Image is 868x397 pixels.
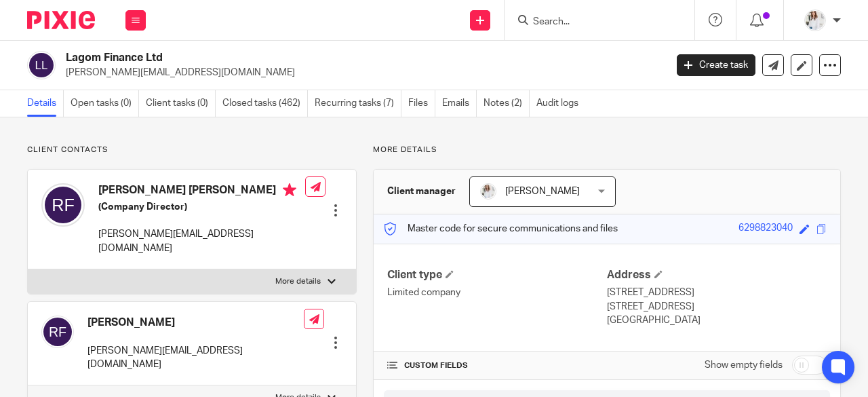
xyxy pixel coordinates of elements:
h2: Lagom Finance Ltd [66,51,538,65]
h4: CUSTOM FIELDS [387,360,607,371]
p: [STREET_ADDRESS] [607,286,827,299]
a: Details [27,90,64,117]
label: Show empty fields [705,358,783,372]
p: Client contacts [27,145,357,155]
img: Daisy.JPG [480,183,496,200]
div: 6298823040 [738,221,793,237]
p: [PERSON_NAME][EMAIL_ADDRESS][DOMAIN_NAME] [66,66,656,79]
a: Closed tasks (462) [222,90,308,117]
a: Client tasks (0) [146,90,216,117]
p: [STREET_ADDRESS] [607,300,827,314]
img: svg%3E [27,51,56,79]
a: Open tasks (0) [71,90,139,117]
span: [PERSON_NAME] [505,187,580,196]
a: Emails [442,90,477,117]
p: Master code for secure communications and files [384,222,618,235]
p: [PERSON_NAME][EMAIL_ADDRESS][DOMAIN_NAME] [98,227,305,255]
p: [PERSON_NAME][EMAIL_ADDRESS][DOMAIN_NAME] [87,344,304,372]
h5: (Company Director) [98,200,305,214]
img: Pixie [27,11,95,29]
p: [GEOGRAPHIC_DATA] [607,314,827,327]
a: Recurring tasks (7) [315,90,401,117]
a: Audit logs [536,90,585,117]
img: svg%3E [41,183,85,227]
h3: Client manager [387,185,456,198]
h4: [PERSON_NAME] [PERSON_NAME] [98,183,305,200]
i: Primary [283,183,296,197]
a: Create task [677,54,755,76]
h4: Client type [387,268,607,282]
img: svg%3E [41,316,74,348]
a: Files [408,90,435,117]
p: Limited company [387,286,607,299]
h4: Address [607,268,827,282]
a: Notes (2) [484,90,530,117]
p: More details [275,276,321,287]
img: Daisy.JPG [804,10,826,31]
h4: [PERSON_NAME] [87,316,304,330]
input: Search [532,16,654,29]
p: More details [373,145,841,155]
